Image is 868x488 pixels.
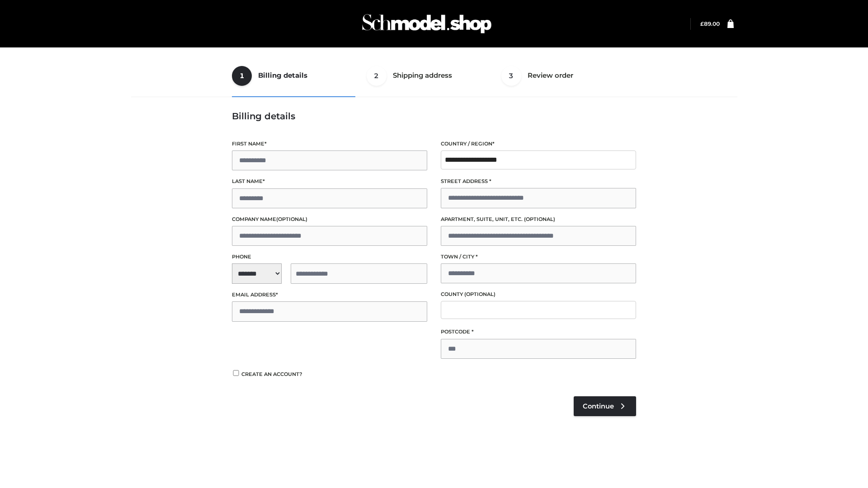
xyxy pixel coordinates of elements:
[464,291,495,297] span: (optional)
[241,371,302,377] span: Create an account?
[441,290,636,299] label: County
[700,20,704,27] span: £
[441,215,636,224] label: Apartment, suite, unit, etc.
[574,396,636,416] a: Continue
[232,370,240,376] input: Create an account?
[441,140,636,148] label: Country / Region
[583,402,614,410] span: Continue
[700,20,720,27] bdi: 89.00
[700,20,720,27] a: £89.00
[359,6,495,42] img: Schmodel Admin 964
[232,215,427,224] label: Company name
[524,216,555,222] span: (optional)
[232,291,427,299] label: Email address
[232,253,427,261] label: Phone
[232,111,636,122] h3: Billing details
[276,216,307,222] span: (optional)
[232,140,427,148] label: First name
[441,177,636,186] label: Street address
[441,328,636,336] label: Postcode
[232,177,427,186] label: Last name
[441,253,636,261] label: Town / City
